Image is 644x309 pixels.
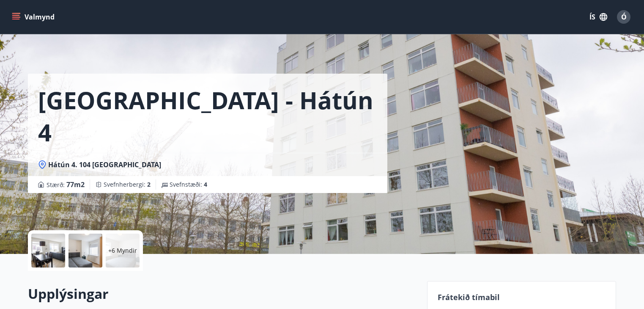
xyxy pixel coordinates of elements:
span: Hátún 4. 104 [GEOGRAPHIC_DATA] [48,160,161,169]
span: Svefnstæði : [170,180,207,189]
span: Ó [621,12,627,22]
h2: Upplýsingar [28,284,417,303]
button: ÍS [585,9,612,25]
span: 77 m2 [66,180,85,189]
button: menu [10,9,58,25]
p: +6 Myndir [108,246,137,255]
span: Svefnherbergi : [104,180,151,189]
span: Stærð : [47,179,85,190]
span: 2 [147,180,151,188]
p: Frátekið tímabil [438,292,606,303]
span: 4 [204,180,207,188]
h1: [GEOGRAPHIC_DATA] - Hátún 4 [38,84,377,148]
button: Ó [614,7,634,27]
